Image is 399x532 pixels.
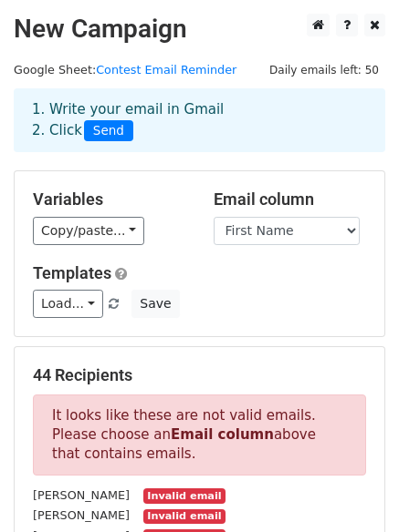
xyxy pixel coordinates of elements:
[263,63,385,77] a: Daily emails left: 50
[14,14,385,45] h2: New Campaign
[143,488,226,504] small: Invalid email
[171,426,274,443] strong: Email column
[214,189,367,210] h5: Email column
[33,508,130,522] small: [PERSON_NAME]
[143,509,226,525] small: Invalid email
[33,263,111,282] a: Templates
[84,120,133,142] span: Send
[33,290,103,318] a: Load...
[308,445,399,532] iframe: Chat Widget
[33,217,144,245] a: Copy/paste...
[263,60,385,80] span: Daily emails left: 50
[131,290,179,318] button: Save
[14,63,236,77] small: Google Sheet:
[96,63,236,77] a: Contest Email Reminder
[33,394,366,476] p: It looks like these are not valid emails. Please choose an above that contains emails.
[33,365,366,385] h5: 44 Recipients
[18,99,381,141] div: 1. Write your email in Gmail 2. Click
[33,189,186,210] h5: Variables
[33,488,130,502] small: [PERSON_NAME]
